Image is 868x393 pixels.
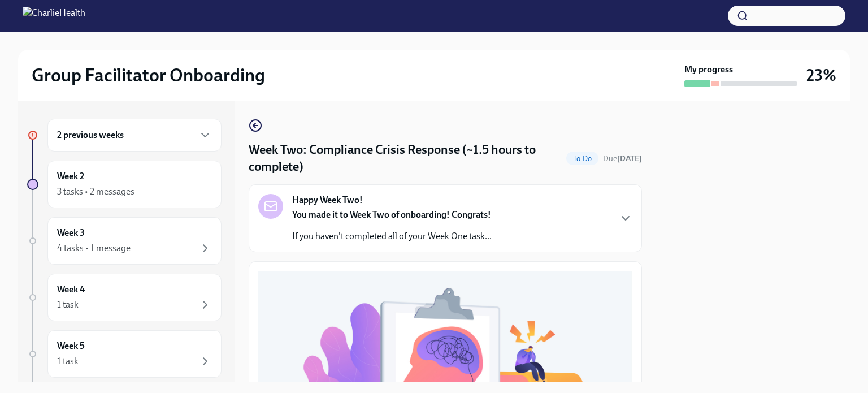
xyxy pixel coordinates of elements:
[292,230,492,243] p: If you haven't completed all of your Week One task...
[57,355,79,368] div: 1 task
[47,119,222,152] div: 2 previous weeks
[57,227,85,239] h6: Week 3
[603,154,642,163] span: Due
[292,209,491,220] strong: You made it to Week Two of onboarding! Congrats!
[684,63,733,76] strong: My progress
[32,64,265,87] h2: Group Facilitator Onboarding
[27,330,222,378] a: Week 51 task
[27,217,222,265] a: Week 34 tasks • 1 message
[249,141,562,175] h4: Week Two: Compliance Crisis Response (~1.5 hours to complete)
[27,274,222,321] a: Week 41 task
[57,299,79,311] div: 1 task
[57,170,84,183] h6: Week 2
[292,194,363,206] strong: Happy Week Two!
[23,7,85,25] img: CharlieHealth
[27,161,222,208] a: Week 23 tasks • 2 messages
[566,154,598,163] span: To Do
[57,242,131,254] div: 4 tasks • 1 message
[57,129,124,141] h6: 2 previous weeks
[57,283,85,296] h6: Week 4
[57,185,134,198] div: 3 tasks • 2 messages
[806,65,836,85] h3: 23%
[603,153,642,164] span: September 16th, 2025 09:00
[57,340,85,352] h6: Week 5
[617,154,642,163] strong: [DATE]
